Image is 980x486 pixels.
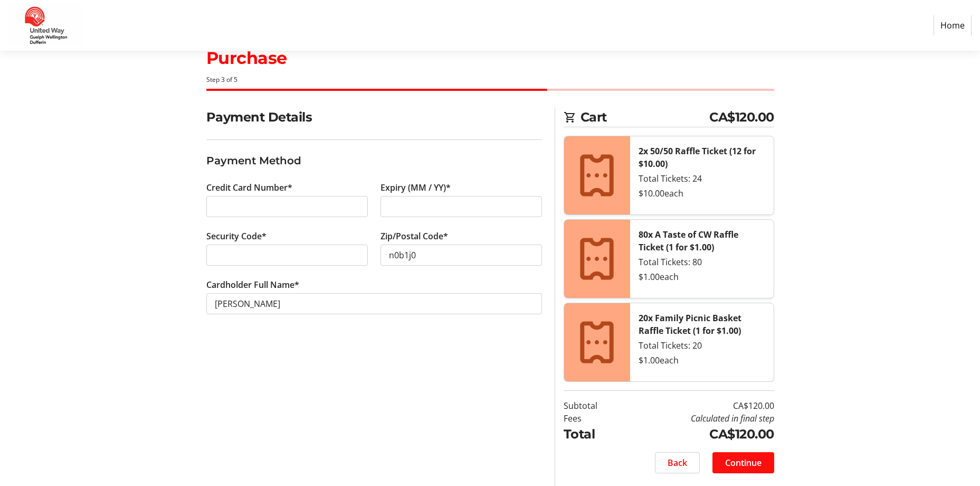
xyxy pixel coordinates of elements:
[639,312,741,337] strong: 20x Family Picnic Basket Raffle Ticket (1 for $1.00)
[639,354,765,367] div: $1.00 each
[380,181,451,194] label: Expiry (MM / YY)*
[8,4,83,46] img: United Way Guelph Wellington Dufferin's Logo
[934,15,972,35] a: Home
[206,45,774,71] h1: Purchase
[639,270,765,283] div: $1.00 each
[639,339,765,352] div: Total Tickets: 20
[725,456,762,469] span: Continue
[709,108,774,127] span: CA$120.00
[639,256,765,268] div: Total Tickets: 80
[564,412,624,425] td: Fees
[206,108,542,127] h2: Payment Details
[206,230,267,242] label: Security Code*
[624,412,774,425] td: Calculated in final step
[564,425,624,444] td: Total
[639,187,765,200] div: $10.00 each
[639,145,756,170] strong: 2x 50/50 Raffle Ticket (12 for $10.00)
[206,278,299,291] label: Cardholder Full Name*
[712,452,774,473] button: Continue
[668,456,687,469] span: Back
[206,293,542,314] input: Card Holder Name
[655,452,700,473] button: Back
[389,200,534,213] iframe: Secure expiration date input frame
[639,229,738,253] strong: 80x A Taste of CW Raffle Ticket (1 for $1.00)
[380,245,542,266] input: Zip/Postal Code
[581,108,710,127] span: Cart
[564,399,624,412] td: Subtotal
[624,425,774,444] td: CA$120.00
[215,249,359,261] iframe: Secure CVC input frame
[206,153,542,169] h3: Payment Method
[639,172,765,185] div: Total Tickets: 24
[380,230,448,242] label: Zip/Postal Code*
[215,200,359,213] iframe: Secure card number input frame
[206,181,292,194] label: Credit Card Number*
[206,75,774,85] div: Step 3 of 5
[624,399,774,412] td: CA$120.00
